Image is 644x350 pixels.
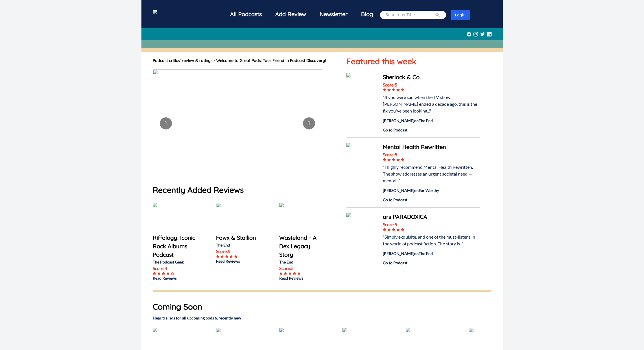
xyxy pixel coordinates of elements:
p: The End [216,242,261,248]
div: "I highly recommend Mental Health Rewritten. The show addresses an urgent societal need — mental..." [383,164,480,184]
a: Go to Podcast [383,197,480,203]
p: The Podcast Geek [153,259,198,265]
a: Wasteland - A Dex Legacy Story [279,234,324,259]
h2: Hear trailers for all upcoming pods & recently new [153,315,492,321]
div: Score: 5 [383,151,480,158]
p: Score: 5 [279,265,324,272]
div: [PERSON_NAME] on The End [383,250,480,256]
div: [PERSON_NAME] on The End [383,118,480,124]
img: ars PARADOXICA [346,213,377,243]
img: Riffology: Iconic Rock Albums Podcast [153,203,184,234]
a: ars PARADOXICA [383,213,480,221]
a: All Podcasts [223,7,268,23]
div: All Podcasts [223,7,268,21]
button: Go to next slide [303,117,315,129]
button: Go to previous slide [160,117,172,129]
div: Score: 5 [383,221,480,228]
a: Read Reviews [279,275,324,281]
a: Go to Podcast [383,260,480,266]
div: Score: 5 [383,81,480,88]
img: Fawx & Stallion [216,203,247,234]
a: Blog [354,7,380,21]
input: Search by Title [386,12,435,18]
h1: Featured this week [346,55,480,67]
img: image [153,69,322,177]
button: Login [451,10,470,20]
a: Fawx & Stallion [216,234,261,242]
a: Mental Health Rewritten [383,143,480,151]
a: Go to Podcast [383,127,480,133]
div: "If you were sad when the TV show [PERSON_NAME] ended a decade ago, this is the fix you've been l... [383,94,480,114]
h1: Coming Soon [153,301,492,313]
a: Newsletter [313,7,354,23]
img: Wasteland - A Dex Legacy Story [279,203,310,234]
h1: Podcast critics' review & ratings - Welcome to Great Pods, Your Friend In Podcast Discovery! [153,58,335,64]
a: Read Reviews [216,258,261,264]
p: Score: 5 [216,248,261,255]
img: Sherlock & Co. [346,73,377,104]
div: "Simply exquisite, and one of the must-listens in the world of podcast fiction. The story is..." [383,234,480,247]
img: Mental Health Rewritten [346,143,377,174]
h1: Recently Added Reviews [153,184,335,196]
div: [PERSON_NAME] on Ear Worthy [383,187,480,193]
a: Riffology: Iconic Rock Albums Podcast [153,234,198,259]
a: Sherlock & Co. [383,73,480,81]
a: Add Review [268,7,313,21]
p: Score: 4 [153,265,198,272]
a: Read Reviews [153,275,198,281]
p: The End [279,259,324,265]
div: Newsletter [313,7,354,21]
img: GreatPods [153,10,178,16]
